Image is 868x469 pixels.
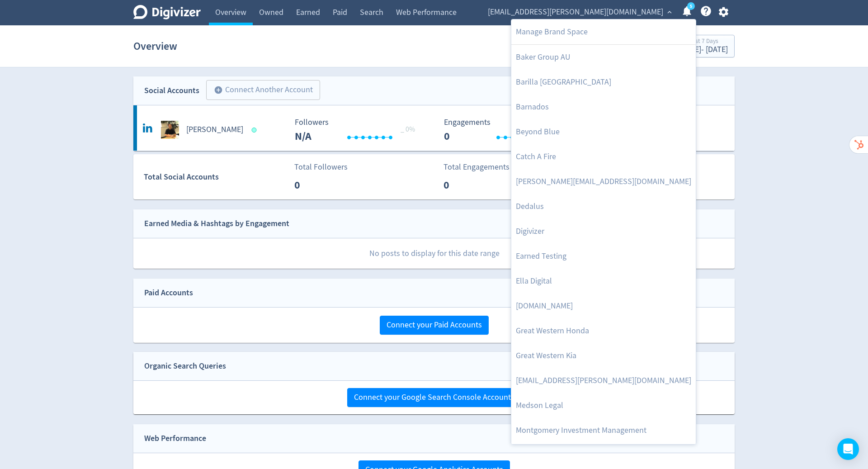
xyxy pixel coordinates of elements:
[511,318,696,343] a: Great Western Honda
[511,95,696,119] a: Barnados
[511,343,696,368] a: Great Western Kia
[511,269,696,294] a: Ella Digital
[511,45,696,70] a: Baker Group AU
[837,438,859,460] div: Open Intercom Messenger
[511,368,696,393] a: [EMAIL_ADDRESS][PERSON_NAME][DOMAIN_NAME]
[511,70,696,95] a: Barilla [GEOGRAPHIC_DATA]
[511,144,696,169] a: Catch A Fire
[511,244,696,269] a: Earned Testing
[511,294,696,318] a: [DOMAIN_NAME]
[511,169,696,194] a: [PERSON_NAME][EMAIL_ADDRESS][DOMAIN_NAME]
[511,418,696,443] a: Montgomery Investment Management
[511,194,696,219] a: Dedalus
[511,119,696,144] a: Beyond Blue
[511,443,696,468] a: Official Merchandise Store
[511,19,696,44] a: Manage Brand Space
[511,393,696,418] a: Medson Legal
[511,219,696,244] a: Digivizer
